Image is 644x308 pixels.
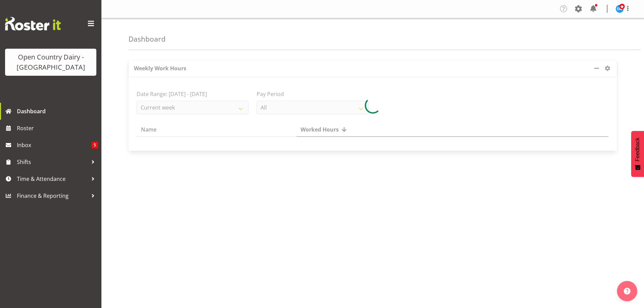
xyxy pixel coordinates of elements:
span: Inbox [17,140,92,150]
img: help-xxl-2.png [624,288,630,294]
span: Feedback [635,138,641,161]
span: Time & Attendance [17,174,88,184]
span: Finance & Reporting [17,191,88,201]
button: Feedback - Show survey [631,131,644,177]
div: Open Country Dairy - [GEOGRAPHIC_DATA] [12,52,90,72]
h4: Dashboard [128,35,166,43]
span: 5 [92,142,98,148]
img: Rosterit website logo [5,17,61,30]
span: Dashboard [17,106,98,116]
img: steve-webb7510.jpg [616,5,624,13]
span: Shifts [17,157,88,167]
span: Roster [17,123,98,133]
